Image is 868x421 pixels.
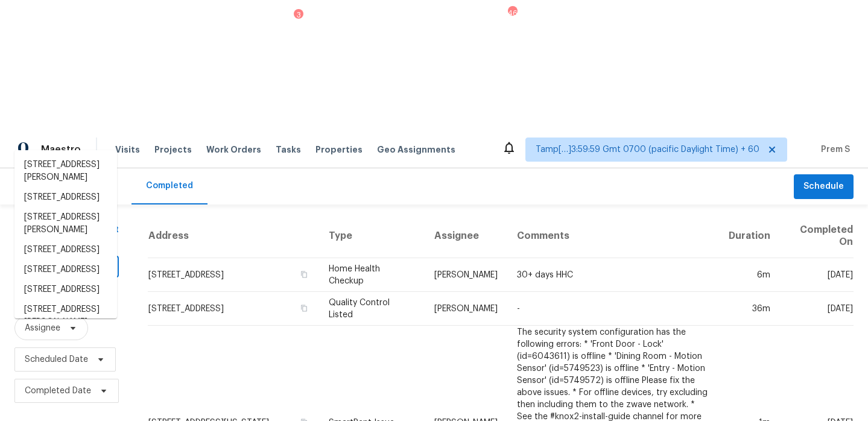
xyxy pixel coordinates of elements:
[780,214,854,258] th: Completed On
[14,300,117,332] li: [STREET_ADDRESS][PERSON_NAME]
[299,303,309,314] button: Copy Address
[507,292,719,326] td: -
[803,179,844,194] span: Schedule
[25,353,88,366] span: Scheduled Date
[719,214,780,258] th: Duration
[719,292,780,326] td: 36m
[425,258,507,292] td: [PERSON_NAME]
[507,214,719,258] th: Comments
[14,280,117,300] li: [STREET_ADDRESS]
[794,174,854,199] button: Schedule
[14,155,117,188] li: [STREET_ADDRESS][PERSON_NAME]
[115,144,140,156] span: Visits
[154,144,192,156] span: Projects
[780,292,854,326] td: [DATE]
[148,292,319,326] td: [STREET_ADDRESS]
[425,214,507,258] th: Assignee
[14,188,117,207] li: [STREET_ADDRESS]
[719,258,780,292] td: 6m
[377,144,455,156] span: Geo Assignments
[536,144,759,156] span: Tamp[…]3:59:59 Gmt 0700 (pacific Daylight Time) + 60
[148,214,319,258] th: Address
[14,240,117,260] li: [STREET_ADDRESS]
[425,292,507,326] td: [PERSON_NAME]
[507,258,719,292] td: 30+ days HHC
[276,145,301,154] span: Tasks
[206,144,261,156] span: Work Orders
[315,144,363,156] span: Properties
[319,214,425,258] th: Type
[299,269,309,280] button: Copy Address
[146,180,193,192] div: Completed
[816,144,850,156] span: Prem S
[319,292,425,326] td: Quality Control Listed
[25,322,60,334] span: Assignee
[14,260,117,280] li: [STREET_ADDRESS]
[25,385,91,397] span: Completed Date
[780,258,854,292] td: [DATE]
[319,258,425,292] td: Home Health Checkup
[41,144,81,156] span: Maestro
[14,207,117,240] li: [STREET_ADDRESS][PERSON_NAME]
[148,258,319,292] td: [STREET_ADDRESS]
